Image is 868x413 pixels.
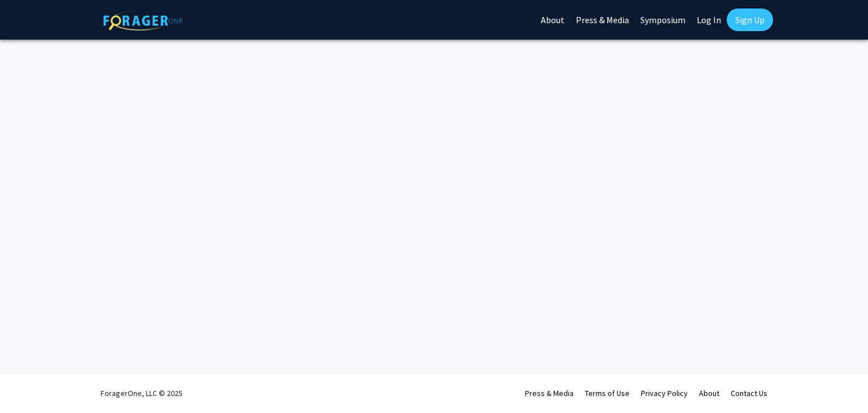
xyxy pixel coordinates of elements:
[731,388,767,398] a: Contact Us
[699,388,719,398] a: About
[103,11,183,31] img: ForagerOne Logo
[525,388,574,398] a: Press & Media
[727,8,773,31] a: Sign Up
[101,373,183,413] div: ForagerOne, LLC © 2025
[585,388,630,398] a: Terms of Use
[641,388,688,398] a: Privacy Policy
